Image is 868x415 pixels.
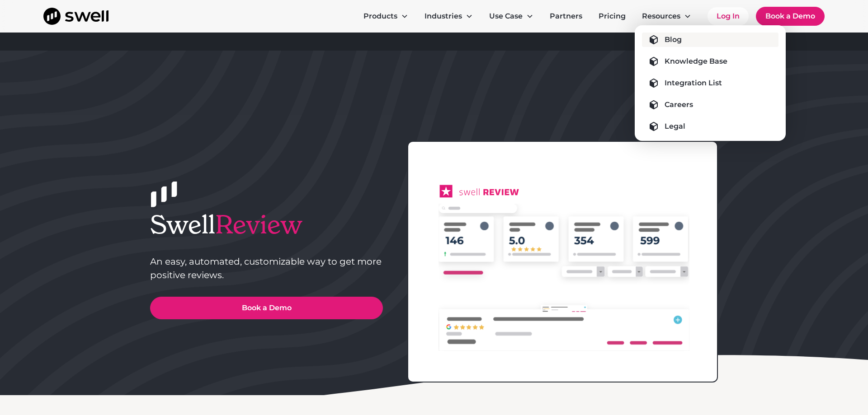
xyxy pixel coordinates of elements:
[665,56,727,67] div: Knowledge Base
[642,98,778,112] a: Careers
[574,237,594,245] g: 354
[665,34,682,45] div: Blog
[635,7,698,25] div: Resources
[642,33,778,47] a: Blog
[665,78,722,89] div: Integration List
[642,11,680,22] div: Resources
[641,237,660,244] g: 599
[425,11,462,22] div: Industries
[542,7,590,25] a: Partners
[482,7,541,25] div: Use Case
[635,25,786,141] nav: Resources
[356,7,415,25] div: Products
[43,8,108,25] a: home
[708,7,749,25] a: Log In
[459,188,480,195] g: swell
[509,237,524,244] g: 5.0
[484,189,519,196] g: REVIEW
[417,7,480,25] div: Industries
[363,11,397,22] div: Products
[642,76,778,90] a: Integration List
[591,7,633,25] a: Pricing
[150,255,383,282] p: An easy, automated, customizable way to get more positive reviews.
[446,237,463,244] g: 146
[756,7,825,26] a: Book a Demo
[150,297,383,319] a: Book a Demo
[642,54,778,69] a: Knowledge Base
[642,119,778,134] a: Legal
[665,99,693,110] div: Careers
[489,11,523,22] div: Use Case
[150,210,383,240] h1: Swell
[665,121,685,132] div: Legal
[215,209,302,241] span: Review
